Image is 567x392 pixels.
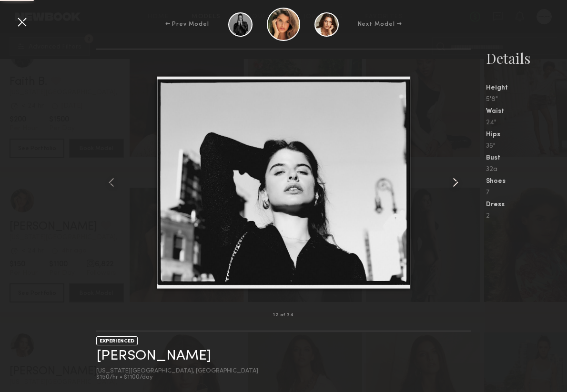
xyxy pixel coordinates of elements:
[96,336,138,345] div: EXPERIENCED
[486,213,567,220] div: 2
[358,20,402,29] div: Next Model →
[486,85,567,91] div: Height
[486,49,567,68] div: Details
[486,178,567,185] div: Shoes
[273,313,294,318] div: 12 of 24
[486,143,567,150] div: 35"
[486,190,567,196] div: 7
[486,96,567,103] div: 5'8"
[165,20,209,29] div: ← Prev Model
[96,349,211,363] a: [PERSON_NAME]
[486,120,567,126] div: 24"
[486,155,567,161] div: Bust
[96,368,258,374] div: [US_STATE][GEOGRAPHIC_DATA], [GEOGRAPHIC_DATA]
[486,131,567,138] div: Hips
[486,108,567,115] div: Waist
[486,201,567,208] div: Dress
[96,374,258,381] div: $150/hr • $1100/day
[486,166,567,173] div: 32a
